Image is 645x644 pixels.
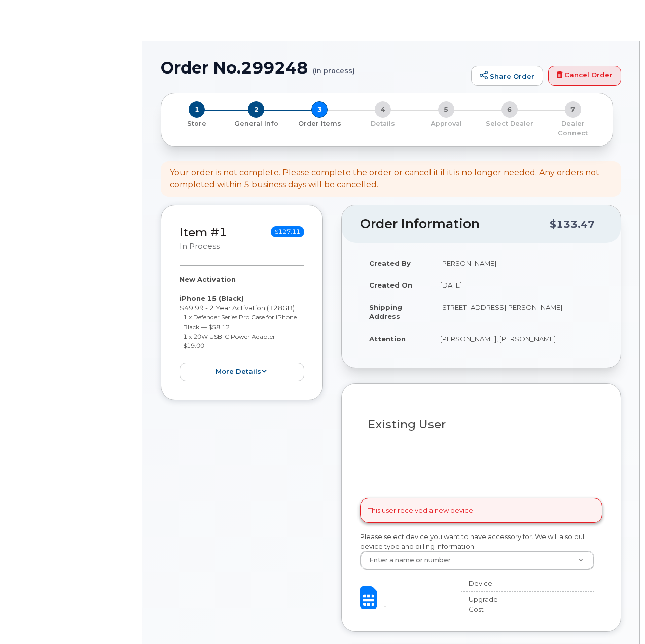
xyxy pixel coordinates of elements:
div: Upgrade Cost [461,595,517,614]
h1: Order No.299248 [161,59,466,77]
a: Share Order [471,66,543,86]
span: Enter a name or number [363,556,451,565]
div: - [383,601,445,611]
h2: Order Information [360,217,550,231]
strong: iPhone 15 (Black) [180,294,244,302]
span: 2 [248,101,264,118]
td: [DATE] [431,274,602,296]
strong: Attention [369,335,406,343]
h3: Existing User [368,418,595,431]
strong: Created On [369,281,412,289]
p: Store [173,119,221,128]
td: [PERSON_NAME] [431,252,602,274]
small: in process [180,242,220,251]
small: 1 x Defender Series Pro Case for iPhone Black — $58.12 [183,313,297,331]
div: Your order is not complete. Please complete the order or cancel it if it is no longer needed. Any... [170,167,612,191]
td: [STREET_ADDRESS][PERSON_NAME] [431,296,602,328]
a: Item #1 [180,225,227,239]
a: Cancel Order [548,66,621,86]
a: 2 General Info [225,118,288,128]
div: $49.99 - 2 Year Activation (128GB) [180,275,304,381]
small: (in process) [313,59,355,75]
span: $127.11 [271,226,304,237]
span: 1 [189,101,205,118]
td: [PERSON_NAME], [PERSON_NAME] [431,328,602,350]
strong: New Activation [180,275,236,283]
small: 1 x 20W USB-C Power Adapter — $19.00 [183,333,283,350]
a: Enter a name or number [361,551,594,569]
button: more details [180,363,304,381]
div: This user received a new device [360,498,602,523]
div: Please select device you want to have accessory for. We will also pull device type and billing in... [360,532,602,570]
strong: Shipping Address [369,303,402,321]
div: Device [461,579,517,588]
strong: Created By [369,259,411,267]
div: $133.47 [550,214,595,234]
p: General Info [229,119,284,128]
a: 1 Store [169,118,225,128]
